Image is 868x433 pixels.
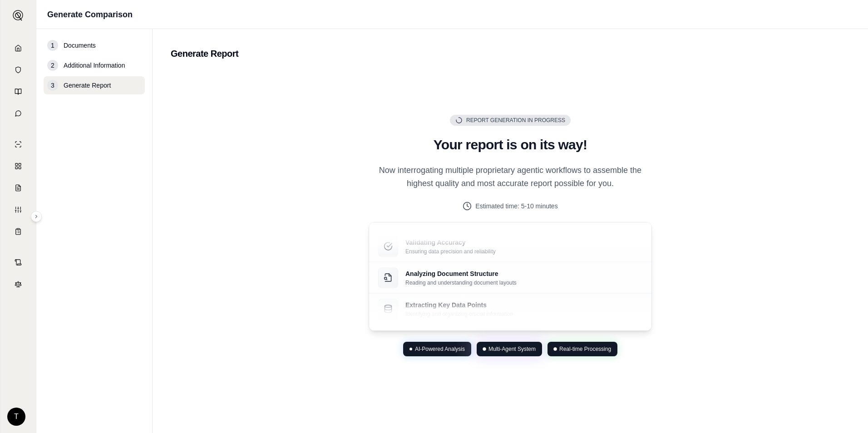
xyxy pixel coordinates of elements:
a: Prompt Library [2,82,34,102]
a: Coverage Table [2,221,34,241]
p: Ensuring data precision and reliability [405,247,496,255]
span: Real-time Processing [559,345,611,353]
img: Expand sidebar [13,10,24,21]
a: Claim Coverage [2,178,34,198]
p: Now interrogating multiple proprietary agentic workflows to assemble the highest quality and most... [369,164,652,191]
p: Extracting Key Data Points [405,300,513,309]
a: Documents Vault [2,60,34,80]
h2: Your report is on its way! [369,137,652,153]
span: Generate Report [64,81,111,90]
p: Validating Accuracy [405,237,496,246]
span: AI-Powered Analysis [415,345,465,353]
p: Reading and understanding document layouts [405,279,517,286]
a: Chat [2,103,34,123]
a: Legal Search Engine [2,274,34,294]
a: Contract Analysis [2,252,34,272]
a: Single Policy [2,134,34,154]
p: Analyzing Document Structure [405,269,517,278]
span: Estimated time: 5-10 minutes [475,202,557,211]
a: Home [2,38,34,58]
div: 3 [47,80,58,91]
div: T [7,408,25,426]
button: Expand sidebar [31,211,42,222]
div: 1 [47,40,58,51]
div: 2 [47,60,58,71]
a: Custom Report [2,200,34,220]
h2: Generate Report [171,47,850,60]
h1: Generate Comparison [47,8,133,21]
span: Multi-Agent System [488,345,536,353]
button: Expand sidebar [9,6,27,25]
span: Report Generation in Progress [466,117,565,124]
span: Additional Information [64,61,125,70]
p: Creating your comprehensive report [405,216,492,223]
a: Policy Comparisons [2,156,34,176]
p: Identifying and organizing crucial information [405,310,513,317]
span: Documents [64,41,96,50]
